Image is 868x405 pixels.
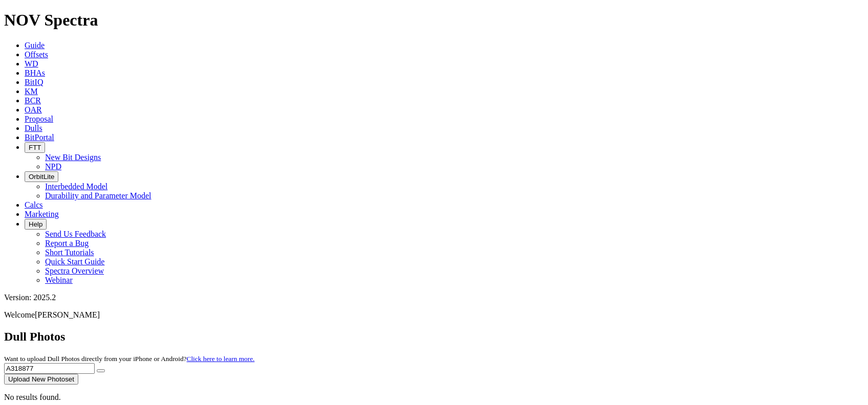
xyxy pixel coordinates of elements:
a: Report a Bug [45,239,89,247]
a: WD [25,59,38,68]
a: Click here to learn more. [187,355,255,363]
button: Upload New Photoset [4,374,78,385]
h2: Dull Photos [4,330,864,344]
a: Short Tutorials [45,248,94,257]
small: Want to upload Dull Photos directly from your iPhone or Android? [4,355,254,363]
a: Proposal [25,115,53,123]
input: Search Serial Number [4,363,95,374]
button: OrbitLite [25,171,58,182]
p: Welcome [4,310,864,320]
p: No results found. [4,393,864,402]
a: BCR [25,96,41,105]
a: Webinar [45,276,73,284]
a: Send Us Feedback [45,230,106,238]
a: Dulls [25,124,42,132]
span: Help [29,220,42,228]
a: NPD [45,162,61,171]
a: Durability and Parameter Model [45,191,151,200]
a: Calcs [25,200,43,209]
a: BHAs [25,69,45,77]
a: Marketing [25,210,59,218]
a: BitPortal [25,133,54,142]
a: Interbedded Model [45,182,107,191]
span: OrbitLite [29,173,54,181]
h1: NOV Spectra [4,11,864,30]
a: Guide [25,41,45,50]
a: OAR [25,105,42,114]
span: [PERSON_NAME] [35,310,100,319]
a: BitIQ [25,78,43,86]
a: KM [25,87,38,96]
a: New Bit Designs [45,153,101,162]
span: FTT [29,144,41,151]
a: Quick Start Guide [45,257,104,266]
button: FTT [25,142,45,153]
div: Version: 2025.2 [4,293,864,302]
button: Help [25,219,47,230]
a: Offsets [25,50,48,59]
a: Spectra Overview [45,266,104,275]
